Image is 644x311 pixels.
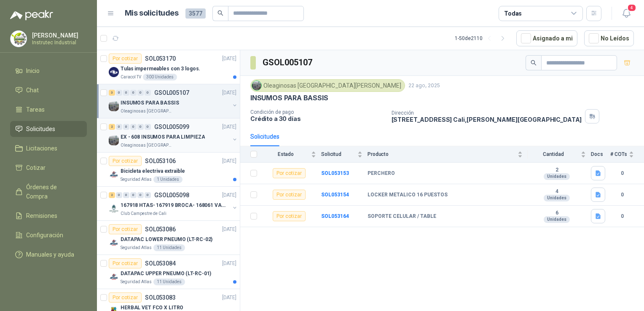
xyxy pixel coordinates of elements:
[109,258,142,268] div: Por cotizar
[263,56,314,69] h3: GSOL005107
[610,191,634,199] b: 0
[10,121,87,137] a: Solicitudes
[97,50,240,84] a: Por cotizarSOL053170[DATE] Company LogoTulas impermeables con 3 logos.Caracol TV300 Unidades
[610,169,634,177] b: 0
[26,66,40,75] span: Inicio
[368,151,516,157] span: Producto
[109,169,119,180] img: Company Logo
[528,188,586,195] b: 4
[137,124,144,130] div: 0
[584,30,634,46] button: No Leídos
[273,211,306,221] div: Por cotizar
[10,179,87,204] a: Órdenes de Compra
[121,176,152,183] p: Seguridad Atlas
[273,190,306,200] div: Por cotizar
[627,4,636,12] span: 4
[10,247,87,263] a: Manuales y ayuda
[222,123,236,131] p: [DATE]
[10,10,53,20] img: Logo peakr
[222,260,236,268] p: [DATE]
[368,213,436,220] b: SOPORTE CELULAR / TABLE
[123,124,129,130] div: 0
[32,40,85,45] p: Instrutec Industrial
[121,201,225,209] p: 167918 HTAS- 167919 BROCA- 168061 VALVULA
[321,170,349,176] a: SOL053153
[368,192,448,198] b: LOCKER METALICO 16 PUESTOS
[544,173,570,180] div: Unidades
[392,110,582,116] p: Dirección
[528,146,591,163] th: Cantidad
[109,67,119,77] img: Company Logo
[109,292,142,303] div: Por cotizar
[121,244,152,251] p: Seguridad Atlas
[610,151,627,157] span: # COTs
[97,153,240,187] a: Por cotizarSOL053106[DATE] Company LogoBicicleta electriva extraibleSeguridad Atlas1 Unidades
[26,250,74,259] span: Manuales y ayuda
[392,116,582,123] p: [STREET_ADDRESS] Cali , [PERSON_NAME][GEOGRAPHIC_DATA]
[145,56,176,62] p: SOL053170
[217,10,223,16] span: search
[10,102,87,118] a: Tareas
[154,90,189,96] p: GSOL005107
[137,90,144,96] div: 0
[250,79,405,92] div: Oleaginosas [GEOGRAPHIC_DATA][PERSON_NAME]
[123,90,129,96] div: 0
[109,88,238,115] a: 3 0 0 0 0 0 GSOL005107[DATE] Company LogoINSUMOS PARA BASSISOleaginosas [GEOGRAPHIC_DATA][PERSON_...
[252,81,261,90] img: Company Logo
[250,132,279,141] div: Solicitudes
[143,74,177,80] div: 300 Unidades
[26,144,57,153] span: Licitaciones
[528,167,586,174] b: 2
[222,225,236,233] p: [DATE]
[610,212,634,220] b: 0
[145,192,151,198] div: 0
[32,32,85,38] p: [PERSON_NAME]
[145,158,176,164] p: SOL053106
[109,124,115,130] div: 2
[121,279,152,285] p: Seguridad Atlas
[121,142,174,149] p: Oleaginosas [GEOGRAPHIC_DATA][PERSON_NAME]
[26,231,63,240] span: Configuración
[544,216,570,223] div: Unidades
[109,156,142,166] div: Por cotizar
[130,90,137,96] div: 0
[116,192,122,198] div: 0
[368,146,528,163] th: Producto
[321,146,368,163] th: Solicitud
[250,115,385,122] p: Crédito a 30 días
[321,151,356,157] span: Solicitud
[250,94,328,102] p: INSUMOS PARA BASSIS
[121,108,174,115] p: Oleaginosas [GEOGRAPHIC_DATA][PERSON_NAME]
[121,270,211,278] p: DATAPAC UPPER PNEUMO (LT-RC-01)
[26,124,55,134] span: Solicitudes
[109,204,119,214] img: Company Logo
[109,54,142,64] div: Por cotizar
[273,168,306,178] div: Por cotizar
[262,146,321,163] th: Estado
[145,124,151,130] div: 0
[109,192,115,198] div: 2
[10,63,87,79] a: Inicio
[26,182,79,201] span: Órdenes de Compra
[26,105,45,114] span: Tareas
[109,101,119,111] img: Company Logo
[321,192,349,198] a: SOL053154
[121,74,141,80] p: Caracol TV
[153,279,185,285] div: 11 Unidades
[222,294,236,302] p: [DATE]
[610,146,644,163] th: # COTs
[531,60,537,66] span: search
[116,90,122,96] div: 0
[10,140,87,156] a: Licitaciones
[121,133,205,141] p: EX - 608 INSUMOS PARA LIMPIEZA
[455,32,510,45] div: 1 - 50 de 2110
[10,82,87,98] a: Chat
[145,226,176,232] p: SOL053086
[185,8,206,19] span: 3577
[262,151,309,157] span: Estado
[10,227,87,243] a: Configuración
[528,210,586,217] b: 6
[109,122,238,149] a: 2 0 0 0 0 0 GSOL005099[DATE] Company LogoEX - 608 INSUMOS PARA LIMPIEZAOleaginosas [GEOGRAPHIC_DA...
